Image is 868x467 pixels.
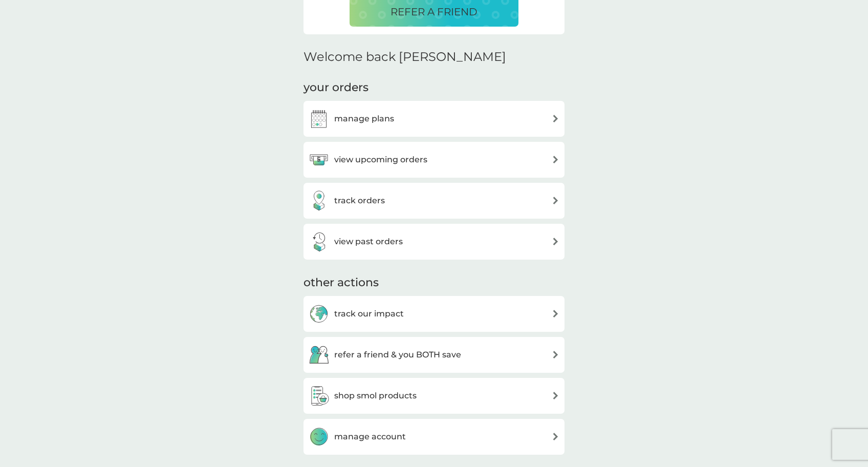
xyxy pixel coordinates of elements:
[303,80,368,96] h3: your orders
[334,153,427,166] h3: view upcoming orders
[552,156,559,163] img: arrow right
[303,275,379,291] h3: other actions
[552,115,559,122] img: arrow right
[334,430,406,443] h3: manage account
[334,112,394,125] h3: manage plans
[334,194,385,207] h3: track orders
[390,4,478,20] p: REFER A FRIEND
[552,433,559,440] img: arrow right
[334,348,461,362] h3: refer a friend & you BOTH save
[303,50,506,65] h2: Welcome back [PERSON_NAME]
[552,392,559,399] img: arrow right
[334,307,404,321] h3: track our impact
[334,389,417,402] h3: shop smol products
[552,351,559,358] img: arrow right
[552,197,559,204] img: arrow right
[552,238,559,245] img: arrow right
[334,235,403,248] h3: view past orders
[552,310,559,317] img: arrow right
